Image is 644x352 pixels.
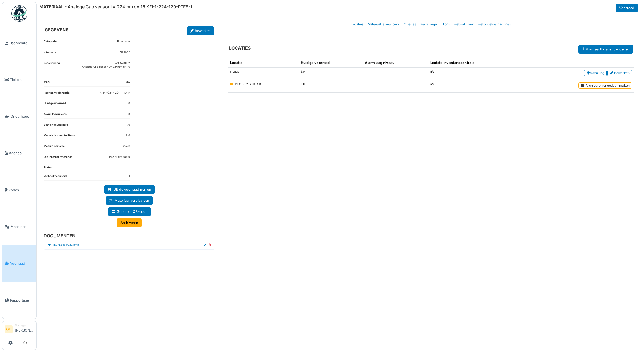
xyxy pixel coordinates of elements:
dd: KFI-1-224-120-PTFE-1- [100,91,130,95]
a: Machines [2,208,36,245]
a: Agenda [2,135,36,172]
th: Alarm laag niveau [363,58,428,68]
dd: IMA.-Edet-0029 [109,155,130,159]
th: Locatie [228,58,299,68]
span: Agenda [9,151,34,156]
a: Genereer QR-code [108,207,151,216]
a: Rapportage [2,282,36,319]
p: art-523002 Analoge Cap sensor L= 224mm d= 16 [82,61,130,69]
dt: Bestelhoeveelheid [44,123,68,129]
h6: MATERIAAL - Analoge Cap sensor L= 224mm d= 16 KFI-1-224-120-PTFE-1 [39,4,192,9]
a: Bewerken [187,26,214,35]
dt: Old internal reference [44,155,72,161]
span: Onderhoud [11,114,34,119]
dt: Interne ref. [44,50,58,57]
a: IMA.-Edet-0029.bmp [52,243,79,247]
span: Gearchiveerd [230,83,234,86]
dt: Alarm laag niveau [44,112,67,118]
td: HAL2 -> 02 -> 04 -> 33 [228,80,299,93]
dd: BiboxB [122,144,130,148]
dd: 3.0 [126,101,130,105]
dd: 1 [129,174,130,178]
a: Bestellingen [418,18,441,31]
th: Huidige voorraad [299,58,363,68]
li: GE [5,325,13,333]
dt: Huidige voorraad [44,101,66,108]
dd: 3 [128,112,130,116]
span: Machines [11,224,34,229]
dd: E detectie [117,40,130,44]
a: Onderhoud [2,98,36,135]
a: Archiveren [117,218,142,227]
dd: IMA [125,80,130,84]
a: Dashboard [2,25,36,61]
td: 0.0 [299,80,363,93]
dt: Modula box aantal items [44,134,75,140]
h6: LOCATIES [229,46,251,51]
a: Tickets [2,61,36,98]
button: Voorraadlocatie toevoegen [578,45,633,54]
dt: Beschrijving [44,61,60,76]
dd: 2.0 [126,134,130,138]
dt: Status [44,166,52,170]
a: GE Manager[PERSON_NAME] [5,323,34,336]
th: Laatste inventariscontrole [428,58,522,68]
a: Gebruikt voor [452,18,476,31]
a: Gekoppelde machines [476,18,513,31]
td: modula [228,68,299,80]
span: Rapportage [10,298,34,303]
a: Voorraad [2,245,36,282]
a: Uit de voorraad nemen [104,185,155,194]
dd: 1.0 [126,123,130,127]
a: Logs [441,18,452,31]
img: Badge_color-CXgf-gQk.svg [11,5,27,22]
span: Dashboard [9,40,34,46]
td: n/a [428,68,522,80]
dt: Modula box size [44,144,65,151]
a: Locaties [349,18,366,31]
td: 3.0 [299,68,363,80]
dt: Merk [44,80,50,86]
h6: GEGEVENS [45,27,68,32]
a: Archiveren ongedaan maken [578,82,632,89]
td: n/a [428,80,522,93]
li: [PERSON_NAME] [15,323,34,335]
div: Manager [15,323,34,327]
dt: Fabrikantreferentie [44,91,70,97]
dt: Categorie [44,40,57,46]
a: Offertes [402,18,418,31]
h6: DOCUMENTEN [44,233,211,238]
dd: 523002 [120,50,130,54]
span: Zones [9,187,34,193]
dt: Verbruikseenheid [44,174,67,180]
a: Materiaal verplaatsen [106,196,153,205]
span: Voorraad [10,261,34,266]
span: Tickets [10,77,34,82]
a: Zones [2,172,36,208]
a: Bewerken [607,70,632,76]
a: Materiaal leveranciers [366,18,402,31]
a: Voorraad [616,4,638,12]
a: Navulling [584,70,607,76]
